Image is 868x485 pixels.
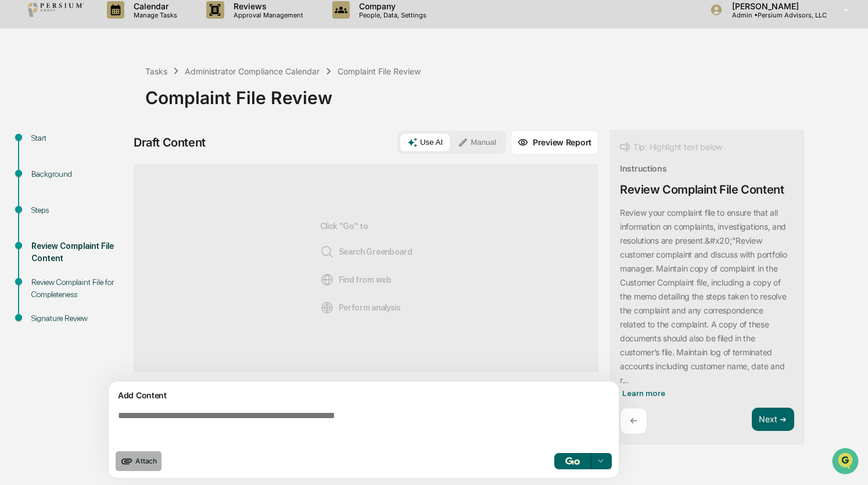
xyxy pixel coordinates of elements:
[116,388,612,402] div: Add Content
[320,245,413,259] span: Search Greenboard
[338,66,421,76] div: Complaint File Review
[554,453,591,469] button: Go
[320,273,334,287] img: Web
[124,11,183,19] p: Manage Tasks
[620,163,667,173] div: Instructions
[224,11,309,19] p: Approval Management
[31,132,127,144] div: Start
[116,451,162,471] button: upload document
[320,183,413,353] div: Click "Go" to
[831,447,862,478] iframe: Open customer support
[80,141,149,162] a: 🗄️Attestations
[145,78,862,108] div: Complaint File Review
[12,88,33,109] img: 1746055101610-c473b297-6a78-478c-a979-82029cc54cd1
[40,100,147,109] div: We're available if you need us!
[124,1,183,11] p: Calendar
[7,163,78,184] a: 🔎Data Lookup
[320,301,334,315] img: Analysis
[31,204,127,216] div: Steps
[23,146,75,158] span: Preclearance
[723,1,827,11] p: [PERSON_NAME]
[620,236,787,385] p: "Review customer complaint and discuss with portfolio manager. Maintain copy of complaint in the ...
[31,312,127,324] div: Signature Review
[350,1,432,11] p: Company
[622,388,665,398] span: Learn more
[400,134,450,151] button: Use AI
[320,301,401,315] span: Perform analysis
[620,183,784,197] div: Review Complaint File Content
[630,415,637,426] p: ←
[224,1,309,11] p: Reviews
[28,3,84,17] img: logo
[12,169,21,179] div: 🔎
[723,11,827,19] p: Admin • Persium Advisors, LLC
[320,245,334,259] img: Search
[185,66,320,76] div: Administrator Compliance Calendar
[12,24,211,42] p: How can we help?
[82,196,141,205] a: Powered byPylon
[511,130,598,155] button: Preview Report
[134,135,206,149] div: Draft Content
[451,134,503,151] button: Manual
[23,168,73,180] span: Data Lookup
[7,141,80,162] a: 🖐️Preclearance
[145,66,167,76] div: Tasks
[96,146,144,158] span: Attestations
[31,168,127,180] div: Background
[752,408,794,431] button: Next ➔
[31,276,127,301] div: Review Complaint File for Completeness
[40,88,191,100] div: Start new chat
[565,457,579,465] img: Go
[84,147,94,156] div: 🗄️
[31,240,127,265] div: Review Complaint File Content
[320,273,392,287] span: Find from web
[116,197,141,205] span: Pylon
[350,11,432,19] p: People, Data, Settings
[12,147,21,156] div: 🖐️
[198,92,211,106] button: Start new chat
[620,140,722,154] div: Tip: Highlight text below
[135,457,157,465] span: Attach
[620,208,786,245] p: Review your complaint file to ensure that all information on complaints, investigations, and reso...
